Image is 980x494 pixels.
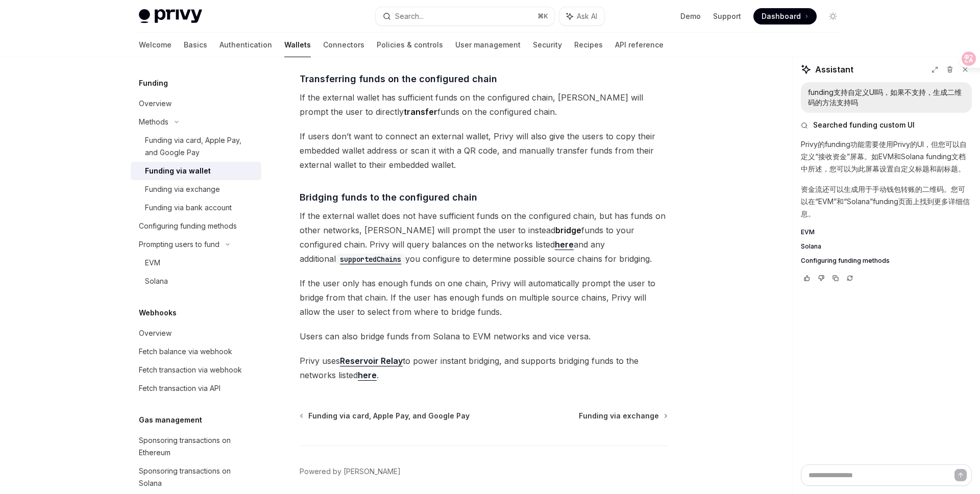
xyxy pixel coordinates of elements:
[395,10,424,22] div: Search...
[139,238,219,251] div: Prompting users to fund
[954,469,967,481] button: Send message
[131,379,261,398] a: Fetch transaction via API
[801,228,815,236] span: EVM
[300,354,668,382] span: Privy uses to power instant bridging, and supports bridging funds to the networks listed .
[577,11,597,21] span: Ask AI
[713,11,741,21] a: Support
[559,7,604,26] button: Ask AI
[579,411,667,421] a: Funding via exchange
[145,275,168,287] div: Solana
[376,7,554,26] button: Search...⌘K
[615,33,664,57] a: API reference
[139,220,237,232] div: Configuring funding methods
[537,12,548,20] span: ⌘ K
[139,327,171,339] div: Overview
[300,72,497,86] span: Transferring funds on the configured chain
[300,329,668,343] span: Users can also bridge funds from Solana to EVM networks and vice versa.
[301,411,470,421] a: Funding via card, Apple Pay, and Google Pay
[139,116,168,128] div: Methods
[139,307,177,319] h5: Webhooks
[801,257,890,265] span: Configuring funding methods
[219,33,272,57] a: Authentication
[139,414,202,426] h5: Gas management
[680,11,701,21] a: Demo
[801,242,821,251] span: Solana
[145,165,211,177] div: Funding via wallet
[533,33,562,57] a: Security
[300,129,668,172] span: If users don’t want to connect an external wallet, Privy will also give the users to copy their e...
[139,465,255,489] div: Sponsoring transactions on Solana
[139,9,202,23] img: light logo
[825,8,841,24] button: Toggle dark mode
[574,33,603,57] a: Recipes
[455,33,521,57] a: User management
[131,254,261,272] a: EVM
[139,345,232,358] div: Fetch balance via webhook
[145,257,160,269] div: EVM
[131,180,261,199] a: Funding via exchange
[131,162,261,180] a: Funding via wallet
[131,462,261,492] a: Sponsoring transactions on Solana
[300,190,477,204] span: Bridging funds to the configured chain
[300,90,668,119] span: If the external wallet has sufficient funds on the configured chain, [PERSON_NAME] will prompt th...
[762,11,801,21] span: Dashboard
[579,411,659,421] span: Funding via exchange
[131,324,261,342] a: Overview
[131,272,261,290] a: Solana
[184,33,207,57] a: Basics
[801,138,972,175] p: Privy的funding功能需要使用Privy的UI，但您可以自定义“接收资金”屏幕。如EVM和Solana funding文档中所述，您可以为此屏幕设置自定义标题和副标题。
[131,431,261,462] a: Sponsoring transactions on Ethereum
[131,199,261,217] a: Funding via bank account
[753,8,817,24] a: Dashboard
[300,209,668,266] span: If the external wallet does not have sufficient funds on the configured chain, but has funds on o...
[404,107,437,117] strong: transfer
[801,242,972,251] a: Solana
[145,202,232,214] div: Funding via bank account
[131,342,261,361] a: Fetch balance via webhook
[139,77,168,89] h5: Funding
[813,120,915,130] span: Searched funding custom UI
[145,134,255,159] div: Funding via card, Apple Pay, and Google Pay
[555,239,574,250] a: here
[139,364,242,376] div: Fetch transaction via webhook
[377,33,443,57] a: Policies & controls
[801,183,972,220] p: 资金流还可以生成用于手动钱包转账的二维码。您可以在“EVM”和“Solana”funding页面上找到更多详细信息。
[131,131,261,162] a: Funding via card, Apple Pay, and Google Pay
[801,120,972,130] button: Searched funding custom UI
[131,217,261,235] a: Configuring funding methods
[131,361,261,379] a: Fetch transaction via webhook
[323,33,364,57] a: Connectors
[808,87,965,108] div: funding支持自定义UI吗，如果不支持，生成二维码的方法支持吗
[308,411,470,421] span: Funding via card, Apple Pay, and Google Pay
[801,228,972,236] a: EVM
[139,382,220,394] div: Fetch transaction via API
[145,183,220,195] div: Funding via exchange
[139,434,255,459] div: Sponsoring transactions on Ethereum
[284,33,311,57] a: Wallets
[139,33,171,57] a: Welcome
[801,257,972,265] a: Configuring funding methods
[815,63,853,76] span: Assistant
[336,254,405,264] a: supportedChains
[358,370,377,381] a: here
[340,356,403,366] a: Reservoir Relay
[300,466,401,477] a: Powered by [PERSON_NAME]
[300,276,668,319] span: If the user only has enough funds on one chain, Privy will automatically prompt the user to bridg...
[131,94,261,113] a: Overview
[555,225,581,235] strong: bridge
[139,97,171,110] div: Overview
[336,254,405,265] code: supportedChains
